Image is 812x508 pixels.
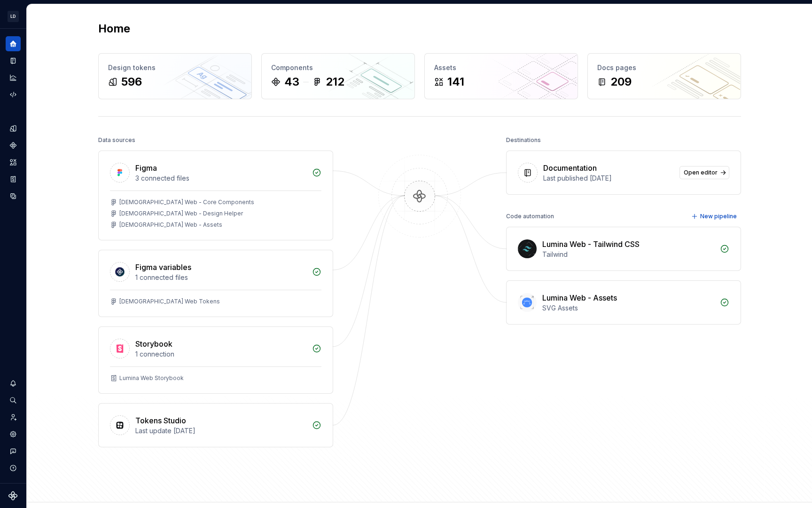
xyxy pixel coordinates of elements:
[8,491,18,500] svg: Supernova Logo
[119,298,220,305] div: [DEMOGRAPHIC_DATA] Web Tokens
[261,53,415,99] a: Components43212
[6,172,21,187] a: Storybook stories
[6,189,21,204] a: Data sources
[135,174,306,183] div: 3 connected files
[98,326,333,394] a: Storybook1 connectionLumina Web Storybook
[98,21,130,36] h2: Home
[6,427,21,442] a: Settings
[684,169,718,176] span: Open editor
[6,155,21,170] a: Assets
[542,250,714,259] div: Tailwind
[8,11,19,22] div: LD
[542,303,714,313] div: SVG Assets
[434,63,568,72] div: Assets
[506,134,541,147] div: Destinations
[6,376,21,391] button: Notifications
[98,53,252,99] a: Design tokens596
[135,162,157,174] div: Figma
[119,221,222,229] div: [DEMOGRAPHIC_DATA] Web - Assets
[6,444,21,459] button: Contact support
[135,349,306,359] div: 1 connection
[98,134,135,147] div: Data sources
[6,393,21,408] button: Search ⌘K
[587,53,741,99] a: Docs pages209
[119,374,184,382] div: Lumina Web Storybook
[135,415,186,426] div: Tokens Studio
[542,238,640,250] div: Lumina Web - Tailwind CSS
[543,162,597,174] div: Documentation
[700,213,737,220] span: New pipeline
[6,410,21,425] a: Invite team
[6,121,21,136] a: Design tokens
[6,70,21,85] a: Analytics
[98,250,333,317] a: Figma variables1 connected files[DEMOGRAPHIC_DATA] Web Tokens
[506,210,554,223] div: Code automation
[424,53,578,99] a: Assets141
[6,138,21,153] a: Components
[447,74,464,89] div: 141
[119,198,254,206] div: [DEMOGRAPHIC_DATA] Web - Core Components
[284,74,299,89] div: 43
[119,210,243,217] div: [DEMOGRAPHIC_DATA] Web - Design Helper
[326,74,344,89] div: 212
[6,87,21,102] a: Code automation
[543,174,674,183] div: Last published [DATE]
[135,338,172,349] div: Storybook
[271,63,405,72] div: Components
[135,262,191,273] div: Figma variables
[597,63,731,72] div: Docs pages
[98,151,333,240] a: Figma3 connected files[DEMOGRAPHIC_DATA] Web - Core Components[DEMOGRAPHIC_DATA] Web - Design Hel...
[688,210,741,223] button: New pipeline
[6,53,21,68] a: Documentation
[679,166,729,179] a: Open editor
[135,426,306,436] div: Last update [DATE]
[2,6,24,26] button: LD
[610,74,632,89] div: 209
[108,63,242,72] div: Design tokens
[121,74,142,89] div: 596
[542,292,617,303] div: Lumina Web - Assets
[135,273,306,282] div: 1 connected files
[98,403,333,447] a: Tokens StudioLast update [DATE]
[6,36,21,51] a: Home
